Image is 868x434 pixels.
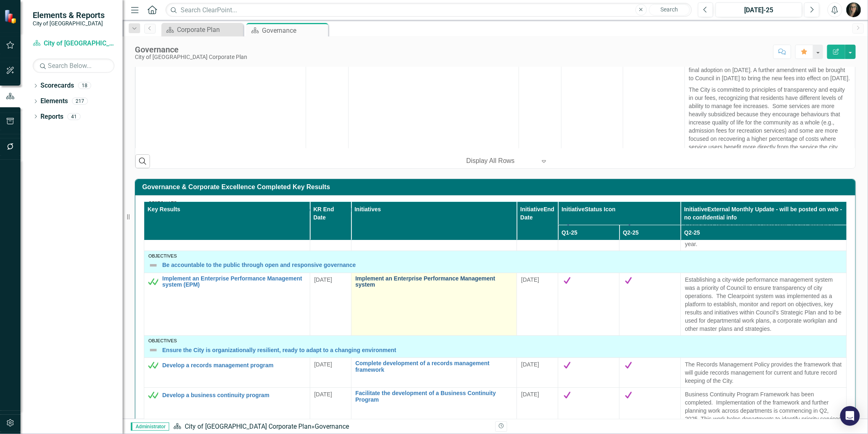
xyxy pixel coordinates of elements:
a: City of [GEOGRAPHIC_DATA] Corporate Plan [185,423,311,430]
img: Met [148,390,158,400]
div: » [173,422,489,432]
div: Objectives [148,253,842,258]
span: Search [660,6,678,13]
a: Reports [40,112,63,122]
img: Complete [624,360,633,370]
small: City of [GEOGRAPHIC_DATA] [33,20,105,27]
td: Double-Click to Edit [310,358,351,388]
span: Elements & Reports [33,10,105,20]
h3: Governance & Corporate Excellence Completed Key Results [142,183,851,191]
td: Double-Click to Edit Right Click for Context Menu [144,336,847,358]
p: Establishing a city-wide performance management system was a priority of Council to ensure transp... [685,276,842,333]
img: Met [148,360,158,370]
div: 18 [78,82,91,89]
td: Double-Click to Edit [620,358,681,388]
a: Facilitate the development of a Business Continuity Program [356,390,513,403]
td: Double-Click to Edit Right Click for Context Menu [351,358,517,388]
span: Administrator [131,423,169,431]
img: Complete [562,360,572,370]
img: Complete [562,390,572,400]
div: 217 [72,98,88,105]
div: 41 [67,113,81,120]
td: Double-Click to Edit [310,273,351,336]
div: Governance [135,45,247,54]
td: Double-Click to Edit [623,39,685,242]
button: [DATE]-25 [716,2,802,17]
td: Double-Click to Edit [558,273,620,336]
td: Double-Click to Edit [681,273,847,336]
a: Elements [40,97,68,106]
td: Double-Click to Edit [517,358,558,388]
span: [DATE] [521,391,539,398]
td: Double-Click to Edit [562,39,623,242]
img: ClearPoint Strategy [4,9,19,24]
td: Double-Click to Edit Right Click for Context Menu [349,39,519,242]
a: City of [GEOGRAPHIC_DATA] Corporate Plan [33,39,114,48]
a: Develop a records management program [162,362,306,368]
div: City of [GEOGRAPHIC_DATA] Corporate Plan [135,54,247,60]
a: Be accountable to the public through open and responsive governance [162,262,842,268]
input: Search ClearPoint... [166,3,692,17]
p: The Records Management Policy provides the framework that will guide records management for curre... [685,360,842,385]
div: Governance [315,423,349,430]
a: Complete development of a records management framework [356,360,513,373]
td: Double-Click to Edit [620,273,681,336]
td: Double-Click to Edit [519,39,562,242]
div: Corporate Plan [177,25,241,35]
td: Double-Click to Edit [681,358,847,388]
span: [DATE] [521,361,539,368]
img: Not Defined [148,260,158,270]
span: [DATE] [314,361,332,368]
td: Double-Click to Edit Right Click for Context Menu [351,273,517,336]
div: Objectives [148,338,842,343]
span: [DATE] [314,276,332,283]
img: Complete [562,276,572,285]
img: Complete [624,390,633,400]
img: Not Defined [148,345,158,355]
td: Double-Click to Edit Right Click for Context Menu [144,251,847,273]
a: Ensure the City is organizationally resilient, ready to adapt to a changing environment [162,347,842,353]
img: Natalie Kovach [846,2,861,17]
img: Complete [624,276,633,285]
span: [DATE] [314,391,332,398]
td: Double-Click to Edit [558,358,620,388]
p: The City is committed to principles of transparency and equity in our fees, recognizing that resi... [689,84,851,161]
td: Double-Click to Edit Right Click for Context Menu [144,358,310,388]
a: Develop a business continuity program [162,392,306,398]
td: Double-Click to Edit [685,39,855,242]
a: Implement an Enterprise Performance Management system (EPM) [162,276,306,288]
span: [DATE] [521,276,539,283]
div: Governance [262,25,326,36]
td: Double-Click to Edit Right Click for Context Menu [144,273,310,336]
a: Scorecards [40,81,74,90]
button: Search [649,4,690,16]
div: [DATE]-25 [718,5,799,15]
input: Search Below... [33,59,114,73]
div: Open Intercom Messenger [840,406,860,426]
a: Implement an Enterprise Performance Management system [356,276,513,288]
img: Met [148,277,158,287]
td: Double-Click to Edit [517,273,558,336]
a: Corporate Plan [163,25,241,35]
